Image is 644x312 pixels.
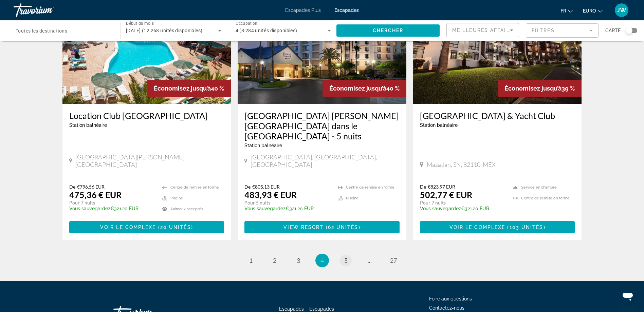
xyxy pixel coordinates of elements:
a: [GEOGRAPHIC_DATA] [PERSON_NAME][GEOGRAPHIC_DATA] dans le [GEOGRAPHIC_DATA] - 5 nuits [244,111,400,141]
button: Chercher [336,24,440,37]
span: Meilleures affaires [452,27,517,33]
div: 40 % [323,80,406,97]
span: De [420,184,426,190]
div: 39 % [498,80,582,97]
span: ... [368,257,372,264]
span: Toutes les destinations [16,28,67,34]
span: 62 unités [328,225,358,230]
span: Vous sauvegardez [244,206,286,211]
button: Voir le complexe(20 unités) [69,221,224,233]
span: 4 (8 284 unités disponibles) [236,28,297,33]
span: €823.97 EUR [428,184,455,190]
button: Menu utilisateur [613,3,630,17]
span: 20 unités [160,225,191,230]
a: Travorium [14,1,81,19]
span: JW [617,7,626,14]
span: 27 [390,257,397,264]
button: View Resort(62 unités) [244,221,400,233]
span: Station balnéaire [244,143,282,148]
span: Centre de remise en forme [170,185,219,190]
span: Station balnéaire [420,122,458,128]
span: EURO [583,8,596,14]
span: Centre de remise en forme [521,196,570,200]
span: View Resort [283,225,324,230]
a: Location Club [GEOGRAPHIC_DATA] [69,111,224,121]
a: [GEOGRAPHIC_DATA] & Yacht Club [420,111,575,121]
iframe: Bouton de lancement de la fenêtre de messagerie [617,285,639,307]
p: €321.20 EUR [420,206,507,211]
span: Occupation [236,21,258,26]
span: Piscine [346,196,358,200]
span: Fr [560,8,566,14]
button: Filtre [526,23,599,38]
span: 2 [273,257,276,264]
span: Début du mois [126,21,154,26]
span: 3 [297,257,300,264]
p: €321.20 EUR [244,206,331,211]
span: Service en chambre [521,185,557,190]
span: Économisez jusqu’à [504,85,562,92]
span: Vous sauvegardez [69,206,110,211]
a: Escapades Plus [285,7,321,13]
span: Voir le complexe [100,225,156,230]
span: ( ) [505,225,545,230]
mat-select: Trier par [452,26,513,34]
span: Piscine [170,196,183,200]
font: 502,77 € EUR [420,190,472,200]
span: Animaux acceptés [170,207,203,211]
span: [GEOGRAPHIC_DATA], [GEOGRAPHIC_DATA], [GEOGRAPHIC_DATA] [251,153,400,168]
p: Pour 5 nuits [244,200,331,206]
span: De [69,184,75,190]
span: Chercher [373,28,404,33]
span: 103 unités [510,225,544,230]
button: Changer la langue [560,6,573,16]
nav: Pagination [62,254,582,267]
font: 475,36 € EUR [69,190,122,200]
span: 1 [249,257,253,264]
span: ( ) [156,225,193,230]
span: 4 [320,257,324,264]
button: Changer de devise [583,6,603,16]
span: €796.56 EUR [77,184,105,190]
span: Voir le complexe [449,225,505,230]
span: [GEOGRAPHIC_DATA][PERSON_NAME], [GEOGRAPHIC_DATA] [75,153,224,168]
span: Station balnéaire [69,122,107,128]
span: ( ) [324,225,360,230]
a: Escapades [279,306,304,312]
a: Escapades [334,7,359,13]
button: Voir le complexe(103 unités) [420,221,575,233]
span: Économisez jusqu’à [154,85,211,92]
span: Mazatlan, SN, 82110, MEX [427,161,496,168]
div: 40 % [147,80,231,97]
span: Économisez jusqu’à [329,85,386,92]
p: Pour 7 nuits [69,200,156,206]
a: Contactez-nous [429,305,464,311]
span: €805.13 EUR [252,184,280,190]
span: De [244,184,251,190]
span: 5 [344,257,348,264]
span: Vous sauvegardez [420,206,461,211]
span: Carte [605,26,621,35]
p: Pour 7 nuits [420,200,507,206]
font: 483,93 € EUR [244,190,297,200]
span: [DATE] (12 268 unités disponibles) [126,28,203,33]
span: Centre de remise en forme [346,185,394,190]
p: €321.20 EUR [69,206,156,211]
a: Foire aux questions [429,296,472,301]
